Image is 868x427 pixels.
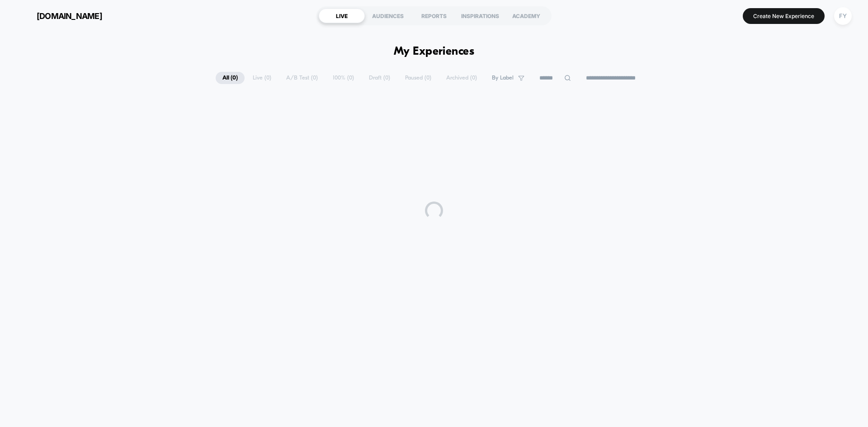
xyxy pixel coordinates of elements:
span: [DOMAIN_NAME] [37,11,102,21]
span: All ( 0 ) [216,72,245,84]
div: INSPIRATIONS [457,9,503,23]
button: Create New Experience [743,8,825,24]
div: LIVE [319,9,365,23]
button: [DOMAIN_NAME] [14,9,105,23]
span: By Label [492,75,514,81]
button: FY [831,7,854,25]
div: AUDIENCES [365,9,411,23]
div: FY [834,7,852,25]
div: REPORTS [411,9,457,23]
h1: My Experiences [394,45,475,58]
div: ACADEMY [503,9,549,23]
